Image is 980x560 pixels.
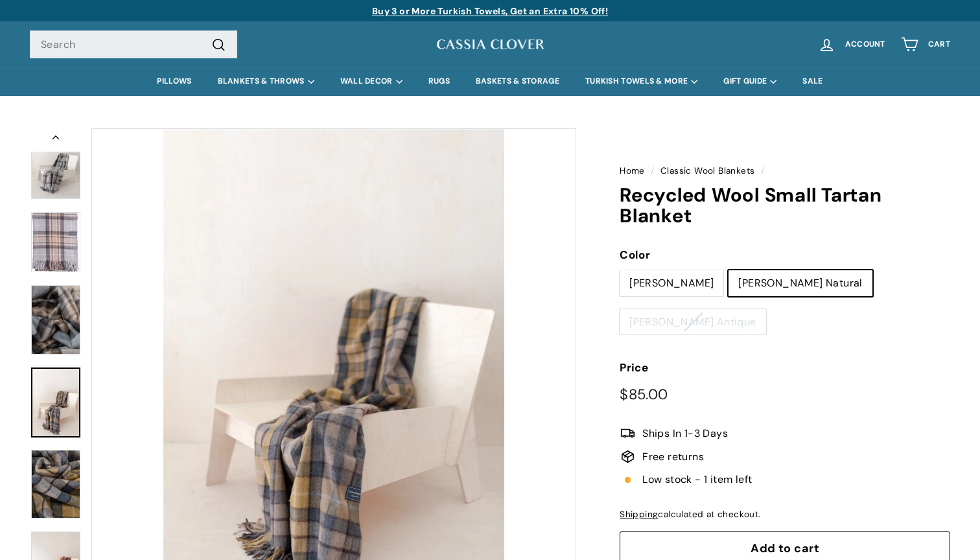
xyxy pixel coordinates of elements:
[642,449,704,465] span: Free returns
[144,67,204,96] a: PILLOWS
[415,67,463,96] a: RUGS
[31,130,80,199] img: Recycled Wool Small Tartan Blanket
[30,128,82,152] button: Previous
[620,185,950,227] h1: Recycled Wool Small Tartan Blanket
[4,67,976,96] div: Primary
[31,450,80,520] a: Recycled Wool Small Tartan Blanket
[810,25,893,64] a: Account
[620,165,645,176] a: Home
[620,309,765,335] label: [PERSON_NAME] Antique
[620,164,950,178] nav: breadcrumbs
[31,212,80,273] a: Recycled Wool Small Tartan Blanket
[751,541,819,556] span: Add to cart
[31,212,80,272] img: Recycled Wool Small Tartan Blanket
[620,509,658,520] a: Shipping
[31,367,80,437] a: Recycled Wool Small Tartan Blanket
[620,270,723,296] label: [PERSON_NAME]
[31,450,80,519] img: Recycled Wool Small Tartan Blanket
[845,40,885,49] span: Account
[31,285,80,355] img: Recycled Wool Small Tartan Blanket
[620,359,950,377] label: Price
[205,67,327,96] summary: BLANKETS & THROWS
[572,67,710,96] summary: TURKISH TOWELS & MORE
[928,40,950,49] span: Cart
[620,507,950,522] div: calculated at checkout.
[31,285,80,355] a: Recycled Wool Small Tartan Blanket
[758,165,767,176] span: /
[327,67,415,96] summary: WALL DECOR
[647,165,657,176] span: /
[660,165,754,176] a: Classic Wool Blankets
[789,67,835,96] a: SALE
[30,30,237,59] input: Search
[729,270,872,296] label: [PERSON_NAME] Natural
[710,67,789,96] summary: GIFT GUIDE
[893,25,958,64] a: Cart
[463,67,572,96] a: BASKETS & STORAGE
[372,5,608,17] a: Buy 3 or More Turkish Towels, Get an Extra 10% Off!
[620,246,950,264] label: Color
[642,471,752,488] span: Low stock - 1 item left
[620,385,668,404] span: $85.00
[642,425,728,442] span: Ships In 1-3 Days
